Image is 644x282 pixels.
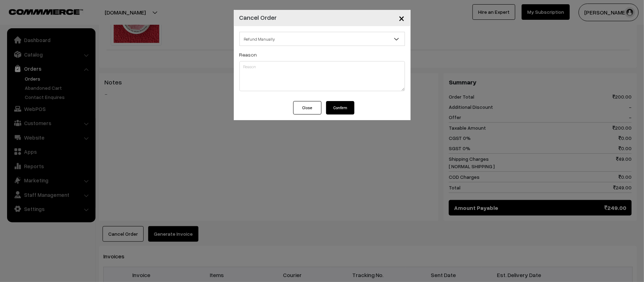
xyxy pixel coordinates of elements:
span: Refund Manually [239,32,405,46]
span: Refund Manually [240,33,405,45]
h4: Cancel Order [239,13,277,22]
label: Reason [239,51,257,58]
button: Confirm [326,101,354,114]
button: Close [393,7,411,29]
span: × [399,11,405,24]
button: Close [293,101,321,114]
